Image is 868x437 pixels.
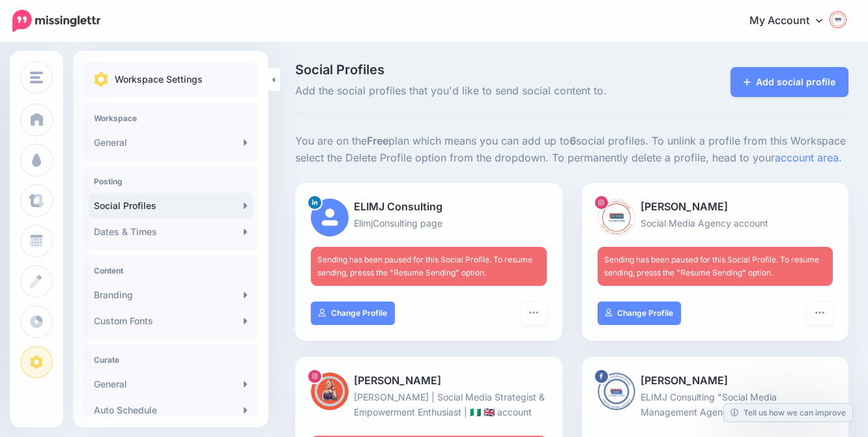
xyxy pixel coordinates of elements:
[89,130,253,156] a: General
[295,133,848,167] p: You are on the plan which means you can add up to social profiles. To unlink a profile from this ...
[89,219,253,245] a: Dates & Times
[311,373,349,410] img: 274052210_311910964246164_100959556172073018_n-bsa155042.jpg
[89,397,253,423] a: Auto Schedule
[724,404,852,421] a: Tell us how we can improve
[94,113,248,123] h4: Workspace
[570,134,576,147] b: 6
[598,302,682,325] a: Change Profile
[94,266,248,275] h4: Content
[89,193,253,219] a: Social Profiles
[367,134,388,147] b: Free
[295,83,658,100] span: Add the social profiles that you'd like to send social content to.
[89,371,253,397] a: General
[30,72,43,83] img: menu.png
[604,255,819,277] span: Sending has been paused for this Social Profile. To resume sending, presss the "Resume Sending" o...
[598,373,833,389] p: [PERSON_NAME]
[94,355,248,365] h4: Curate
[311,199,349,236] img: user_default_image.png
[295,63,658,76] span: Social Profiles
[89,282,253,308] a: Branding
[598,216,833,231] p: Social Media Agency account
[311,389,547,419] p: [PERSON_NAME] | Social Media Strategist & Empowerment Enthusiast | 🇳🇬 🇬🇧 account
[12,10,100,32] img: Missinglettr
[89,308,253,334] a: Custom Fonts
[598,199,635,236] img: 300618060_811055283394634_757024810180748441_n-bsa155041.jpg
[94,176,248,186] h4: Posting
[317,255,532,277] span: Sending has been paused for this Social Profile. To resume sending, presss the "Resume Sending" o...
[115,72,203,87] p: Workspace Settings
[598,373,635,410] img: 545634355_1234386478703443_324570718500341144_n-bsa117897.jpg
[598,389,833,419] p: ELIMJ Consulting "Social Media Management Agency" page
[775,151,839,164] a: account area
[311,199,547,216] p: ELIMJ Consulting
[311,373,547,389] p: [PERSON_NAME]
[731,67,848,97] a: Add social profile
[94,72,108,87] img: settings.png
[311,302,395,325] a: Change Profile
[311,216,547,231] p: ElimjConsulting page
[736,5,848,37] a: My Account
[598,199,833,216] p: [PERSON_NAME]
